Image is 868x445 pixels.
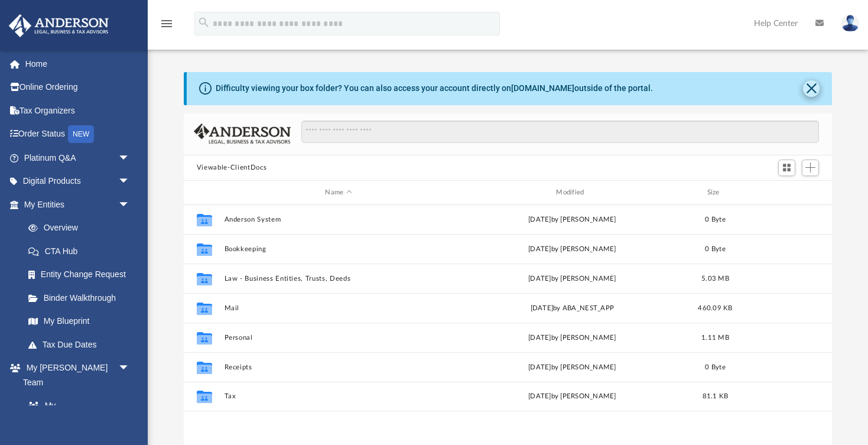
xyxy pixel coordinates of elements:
img: Anderson Advisors Platinum Portal [5,14,112,37]
span: arrow_drop_down [118,356,142,381]
div: [DATE] by [PERSON_NAME] [458,333,687,343]
input: Search files and folders [301,121,819,143]
img: User Pic [841,15,859,32]
span: 460.09 KB [698,305,732,311]
div: id [744,187,827,198]
button: Anderson System [224,216,453,223]
span: arrow_drop_down [118,193,142,217]
button: Receipts [224,363,453,371]
a: Entity Change Request [17,263,148,287]
div: Size [691,187,739,198]
div: Modified [457,187,686,198]
a: Overview [17,216,148,240]
a: CTA Hub [17,239,148,263]
span: 0 Byte [705,246,726,252]
a: Digital Productsarrow_drop_down [8,170,148,193]
button: Viewable-ClientDocs [197,163,266,173]
a: Tax Organizers [8,99,148,122]
div: [DATE] by [PERSON_NAME] [458,274,687,284]
div: NEW [68,125,94,143]
span: 0 Byte [705,216,726,223]
a: Tax Due Dates [17,333,148,356]
a: Online Ordering [8,76,148,99]
a: menu [160,22,174,31]
button: Tax [224,393,453,401]
i: menu [160,17,174,31]
button: Bookkeeping [224,245,453,253]
i: search [197,16,210,29]
div: [DATE] by ABA_NEST_APP [458,303,687,314]
a: Order StatusNEW [8,122,148,147]
div: id [189,187,219,198]
a: My [PERSON_NAME] Teamarrow_drop_down [8,356,142,394]
a: Home [8,52,148,76]
div: Name [223,187,452,198]
div: [DATE] by [PERSON_NAME] [458,392,687,402]
button: Mail [224,304,453,312]
div: [DATE] by [PERSON_NAME] [458,215,687,225]
span: 5.03 MB [701,275,729,282]
span: 1.11 MB [701,334,729,341]
a: Platinum Q&Aarrow_drop_down [8,146,148,170]
span: arrow_drop_down [118,146,142,170]
button: Personal [224,334,453,342]
a: My Blueprint [17,310,142,333]
span: 0 Byte [705,364,726,371]
span: 81.1 KB [703,394,729,400]
a: [DOMAIN_NAME] [511,83,574,93]
button: Close [803,80,820,97]
div: [DATE] by [PERSON_NAME] [458,362,687,373]
a: My Entitiesarrow_drop_down [8,193,148,216]
div: Difficulty viewing your box folder? You can also access your account directly on outside of the p... [216,82,653,95]
button: Switch to Grid View [778,160,796,176]
a: Binder Walkthrough [17,286,148,310]
button: Add [802,160,820,176]
button: Law - Business Entities, Trusts, Deeds [224,275,453,282]
span: arrow_drop_down [118,170,142,194]
div: [DATE] by [PERSON_NAME] [458,244,687,255]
